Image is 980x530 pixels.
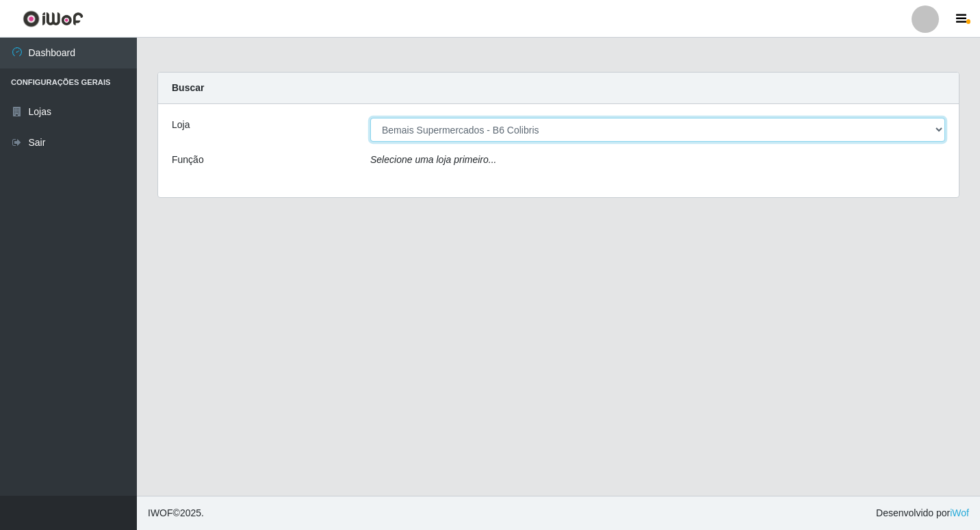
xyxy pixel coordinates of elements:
[950,507,969,518] a: iWof
[148,506,204,520] span: © 2025 .
[370,154,496,165] i: Selecione uma loja primeiro...
[148,507,173,518] span: IWOF
[172,82,204,93] strong: Buscar
[23,10,83,27] img: CoreUI Logo
[876,506,969,520] span: Desenvolvido por
[172,153,204,167] label: Função
[172,118,190,132] label: Loja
